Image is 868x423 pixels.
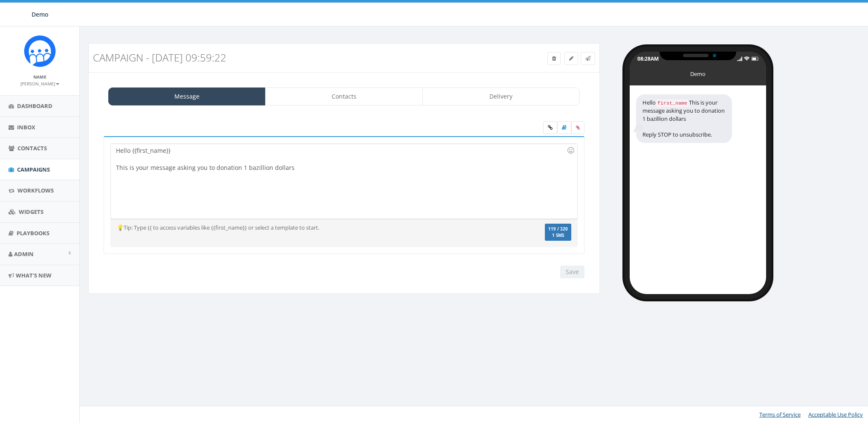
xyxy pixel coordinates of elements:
div: Hello This is your message asking you to donation 1 bazillion dollars Reply STOP to unsubscribe. [636,94,732,143]
span: 1 SMS [548,233,568,238]
h3: Campaign - [DATE] 09:59:22 [93,52,466,63]
span: Widgets [19,208,43,216]
span: Workflows [17,187,54,194]
span: Edit Campaign [569,55,573,62]
span: What's New [16,271,52,279]
div: Demo [677,70,719,74]
img: Icon_1.png [24,35,56,67]
span: Contacts [17,144,47,152]
a: [PERSON_NAME] [20,79,59,87]
span: Attach your media [571,121,584,134]
a: Contacts [265,88,422,105]
span: Send Test Message [585,55,590,62]
div: Hello {{first_name}} This is your message asking you to donation 1 bazillion dollars [111,144,577,219]
small: [PERSON_NAME] [20,81,59,87]
span: 119 / 320 [548,226,568,232]
span: Dashboard [17,102,52,110]
a: Acceptable Use Policy [808,411,863,418]
label: Insert Template Text [557,121,571,134]
div: 08:28AM [637,55,659,62]
span: Admin [14,250,34,258]
span: Demo [32,10,49,18]
small: Name [33,74,46,80]
a: Delivery [422,88,580,105]
div: 💡Tip: Type {{ to access variables like {{first_name}} or select a template to start. [110,224,500,232]
code: first_name [656,99,689,107]
a: Terms of Service [759,411,801,418]
span: Delete Campaign [552,55,556,62]
span: Playbooks [17,229,49,237]
span: Inbox [17,123,35,131]
a: Message [108,88,266,105]
span: Campaigns [17,166,50,173]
